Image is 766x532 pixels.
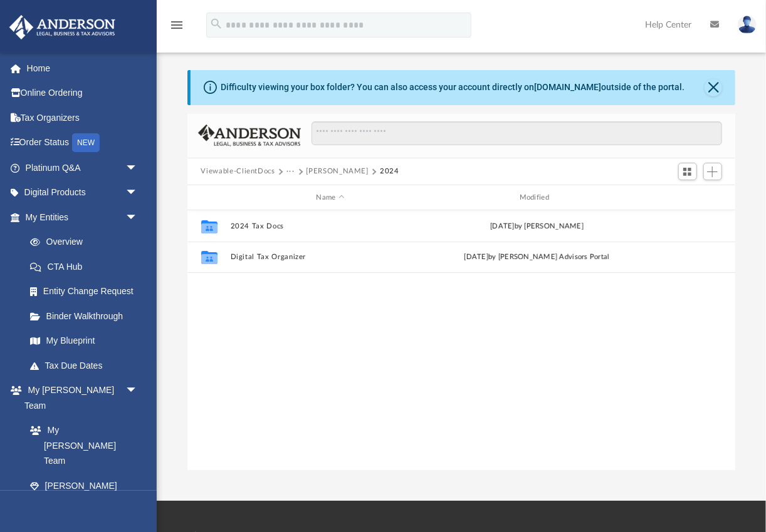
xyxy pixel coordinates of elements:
div: Modified [436,192,637,203]
a: Online Ordering [9,81,157,106]
div: NEW [72,133,100,152]
a: menu [169,24,184,33]
a: CTA Hub [18,254,157,279]
button: ··· [286,166,295,177]
button: Close [705,79,722,96]
a: Tax Due Dates [18,353,157,378]
div: id [643,192,730,203]
img: User Pic [738,16,757,34]
span: arrow_drop_down [125,155,150,181]
a: My Entitiesarrow_drop_down [9,205,157,230]
a: Digital Productsarrow_drop_down [9,180,157,205]
div: [DATE] by [PERSON_NAME] Advisors Portal [436,252,637,263]
button: Add [703,163,722,180]
div: id [192,192,224,203]
a: Entity Change Request [18,279,157,304]
a: Tax Organizers [9,105,157,130]
button: 2024 Tax Docs [230,222,431,230]
div: grid [187,210,736,469]
button: Digital Tax Organizer [230,253,431,262]
a: Home [9,56,157,81]
i: menu [169,18,184,33]
a: Platinum Q&Aarrow_drop_down [9,155,157,180]
div: Name [229,192,431,203]
input: Search files and folders [312,121,721,145]
a: My Blueprint [18,329,150,354]
span: arrow_drop_down [125,180,150,206]
div: [DATE] by [PERSON_NAME] [436,221,637,232]
button: Viewable-ClientDocs [201,166,275,177]
i: search [209,17,223,31]
button: 2024 [380,166,399,177]
span: arrow_drop_down [125,205,150,230]
span: arrow_drop_down [125,378,150,404]
a: My [PERSON_NAME] Teamarrow_drop_down [9,378,150,418]
a: Binder Walkthrough [18,304,157,329]
button: Switch to Grid View [678,163,697,180]
button: [PERSON_NAME] [307,166,369,177]
img: Anderson Advisors Platinum Portal [6,15,119,39]
a: Overview [18,230,157,255]
a: Order StatusNEW [9,130,157,156]
a: My [PERSON_NAME] Team [18,418,144,474]
a: [PERSON_NAME] System [18,473,150,513]
div: Difficulty viewing your box folder? You can also access your account directly on outside of the p... [221,81,685,94]
a: [DOMAIN_NAME] [535,82,602,92]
